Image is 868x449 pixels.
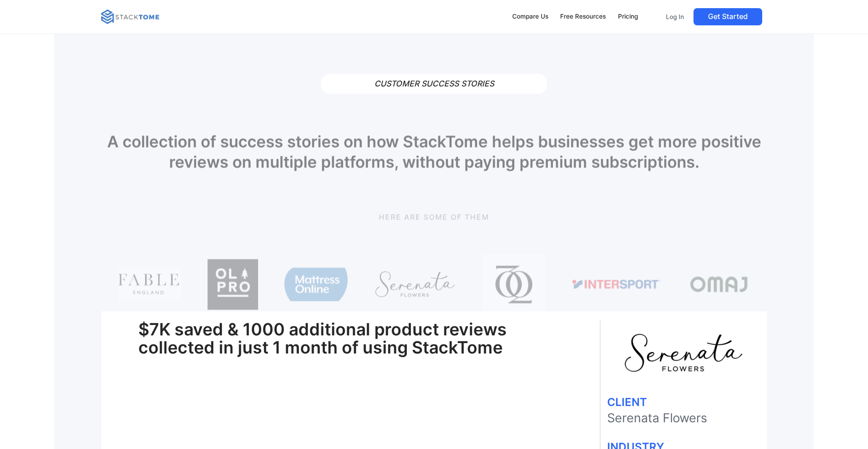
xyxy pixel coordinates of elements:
img: intersport logo [572,253,660,316]
div: Free Resources [560,12,606,22]
a: Compare Us [508,7,552,26]
h1: CLIENT [607,396,760,407]
a: Get Started [693,8,762,25]
img: fable england logo [118,253,181,316]
h1: $7K saved & 1000 additional product reviews collected in just 1 month of using StackTome [138,320,563,357]
p: Log In [666,13,684,21]
h1: CUSTOMER SUCCESS STORIES [321,74,547,94]
img: god save queens logo [482,253,546,316]
img: serenata flowers logo [623,332,745,374]
p: Serenata Flowers [607,411,760,425]
h1: A collection of success stories on how StackTome helps businesses get more positive reviews on mu... [101,132,767,173]
div: Compare Us [512,12,548,22]
a: Log In [660,8,690,25]
img: serenata flowers logo [374,253,456,316]
img: olpro logo [208,253,258,316]
a: Pricing [614,7,642,26]
img: mattress online logo [284,253,348,316]
img: omaj logo [687,253,750,316]
div: Pricing [618,12,638,22]
p: Here are some of them [101,211,767,222]
a: Free Resources [556,7,610,26]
